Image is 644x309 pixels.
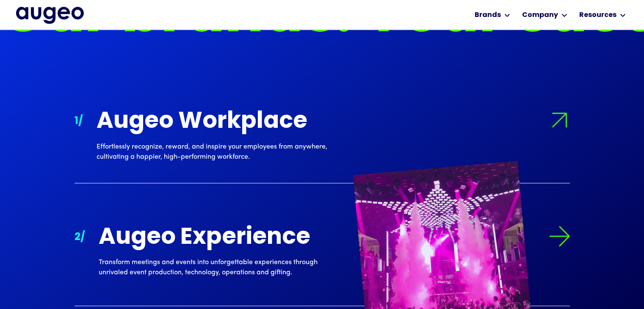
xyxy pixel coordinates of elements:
[549,226,570,247] img: Arrow symbol in bright green pointing right to indicate an active link.
[80,230,85,245] div: /
[544,105,574,135] img: Arrow symbol in bright green pointing right to indicate an active link.
[97,110,340,135] div: Augeo Workplace
[99,257,343,278] div: Transform meetings and events into unforgettable experiences through unrivaled event production, ...
[522,10,558,20] div: Company
[579,10,616,20] div: Resources
[78,114,83,129] div: /
[75,88,570,183] a: 1/Arrow symbol in bright green pointing right to indicate an active link.Augeo WorkplaceEffortles...
[75,204,570,306] a: 2/Arrow symbol in bright green pointing right to indicate an active link.Augeo ExperienceTransfor...
[475,10,501,20] div: Brands
[97,142,340,162] div: Effortlessly recognize, reward, and inspire your employees from anywhere, cultivating a happier, ...
[99,226,343,251] div: Augeo Experience
[75,230,80,245] div: 2
[16,7,84,25] a: home
[75,114,78,129] div: 1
